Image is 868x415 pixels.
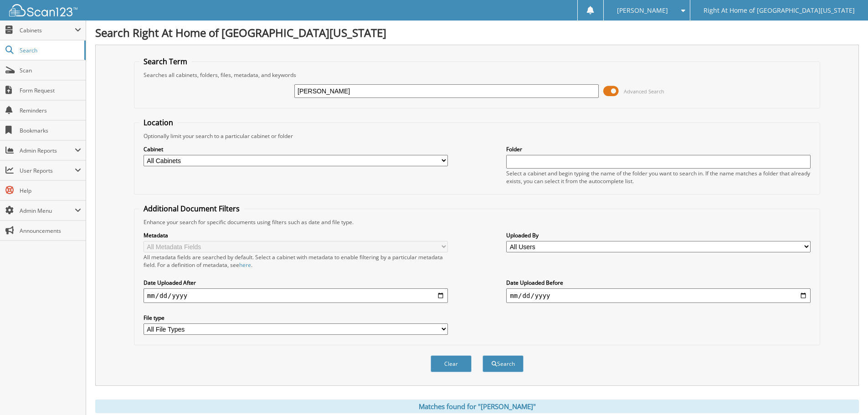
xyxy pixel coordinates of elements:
[144,314,448,322] label: File type
[144,231,448,239] label: Metadata
[95,400,859,413] div: Matches found for "[PERSON_NAME]"
[144,253,448,269] div: All metadata fields are searched by default. Select a cabinet with metadata to enable filtering b...
[506,145,811,153] label: Folder
[95,25,859,40] h1: Search Right At Home of [GEOGRAPHIC_DATA][US_STATE]
[20,46,80,54] span: Search
[20,207,75,215] span: Admin Menu
[139,56,192,67] legend: Search Term
[144,279,448,287] label: Date Uploaded After
[144,145,448,153] label: Cabinet
[20,127,81,134] span: Bookmarks
[20,147,75,154] span: Admin Reports
[139,204,244,214] legend: Additional Document Filters
[139,218,815,226] div: Enhance your search for specific documents using filters such as date and file type.
[20,187,81,195] span: Help
[617,8,668,13] span: [PERSON_NAME]
[20,26,75,34] span: Cabinets
[20,107,81,114] span: Reminders
[506,231,811,239] label: Uploaded By
[139,118,178,128] legend: Location
[506,288,811,303] input: end
[20,167,75,174] span: User Reports
[139,132,815,140] div: Optionally limit your search to a particular cabinet or folder
[20,67,81,74] span: Scan
[20,87,81,94] span: Form Request
[506,169,811,185] div: Select a cabinet and begin typing the name of the folder you want to search in. If the name match...
[139,71,815,79] div: Searches all cabinets, folders, files, metadata, and keywords
[506,279,811,287] label: Date Uploaded Before
[239,261,251,269] a: here
[624,88,664,95] span: Advanced Search
[704,8,855,13] span: Right At Home of [GEOGRAPHIC_DATA][US_STATE]
[9,4,77,16] img: scan123-logo-white.svg
[483,355,524,372] button: Search
[144,288,448,303] input: start
[20,227,81,235] span: Announcements
[431,355,472,372] button: Clear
